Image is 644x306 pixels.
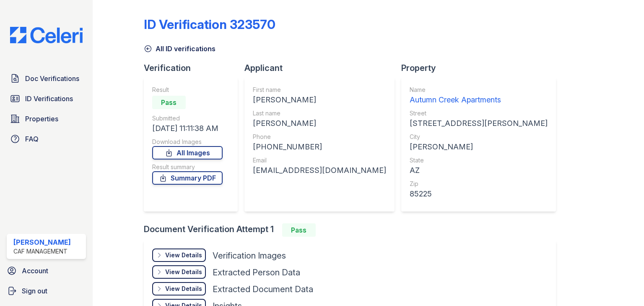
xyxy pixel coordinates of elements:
img: CE_Logo_Blue-a8612792a0a2168367f1c8372b55b34899dd931a85d93a1a3d3e32e68fde9ad4.png [3,27,89,43]
div: Applicant [244,62,401,74]
div: [STREET_ADDRESS][PERSON_NAME] [410,118,548,129]
div: First name [253,86,386,94]
a: All ID verifications [144,44,216,54]
div: ID Verification 323570 [144,17,275,32]
div: [DATE] 11:11:38 AM [152,123,223,134]
div: Last name [253,109,386,118]
div: Name [410,86,548,94]
span: FAQ [25,134,39,144]
div: Email [253,156,386,165]
div: [PERSON_NAME] [253,94,386,106]
div: [PERSON_NAME] [13,237,71,247]
div: [PERSON_NAME] [410,141,548,153]
a: FAQ [7,131,86,147]
span: Doc Verifications [25,73,79,84]
div: State [410,156,548,165]
div: Document Verification Attempt 1 [144,223,563,237]
div: [EMAIL_ADDRESS][DOMAIN_NAME] [253,165,386,176]
div: AZ [410,165,548,176]
div: Verification Images [213,250,286,262]
a: Doc Verifications [7,70,86,87]
div: View Details [165,268,202,276]
a: ID Verifications [7,90,86,107]
div: Submitted [152,114,223,123]
div: CAF Management [13,247,71,256]
span: ID Verifications [25,94,73,104]
a: All Images [152,146,223,160]
a: Account [3,262,89,279]
div: Street [410,109,548,118]
div: Extracted Document Data [213,283,313,295]
a: Name Autumn Creek Apartments [410,86,548,106]
div: Extracted Person Data [213,267,300,278]
div: Property [401,62,563,74]
div: View Details [165,251,202,259]
div: Result summary [152,163,223,171]
span: Sign out [22,286,47,296]
div: City [410,133,548,141]
div: Pass [282,223,316,237]
div: [PERSON_NAME] [253,118,386,129]
div: Verification [144,62,244,74]
a: Sign out [3,282,89,299]
a: Summary PDF [152,171,223,185]
div: Autumn Creek Apartments [410,94,548,106]
div: Phone [253,133,386,141]
span: Account [22,266,48,276]
div: Zip [410,180,548,188]
div: Download Images [152,138,223,146]
a: Properties [7,110,86,127]
div: [PHONE_NUMBER] [253,141,386,153]
div: View Details [165,285,202,293]
div: Pass [152,96,186,109]
div: 85225 [410,188,548,200]
div: Result [152,86,223,94]
span: Properties [25,114,58,124]
iframe: chat widget [609,272,636,298]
